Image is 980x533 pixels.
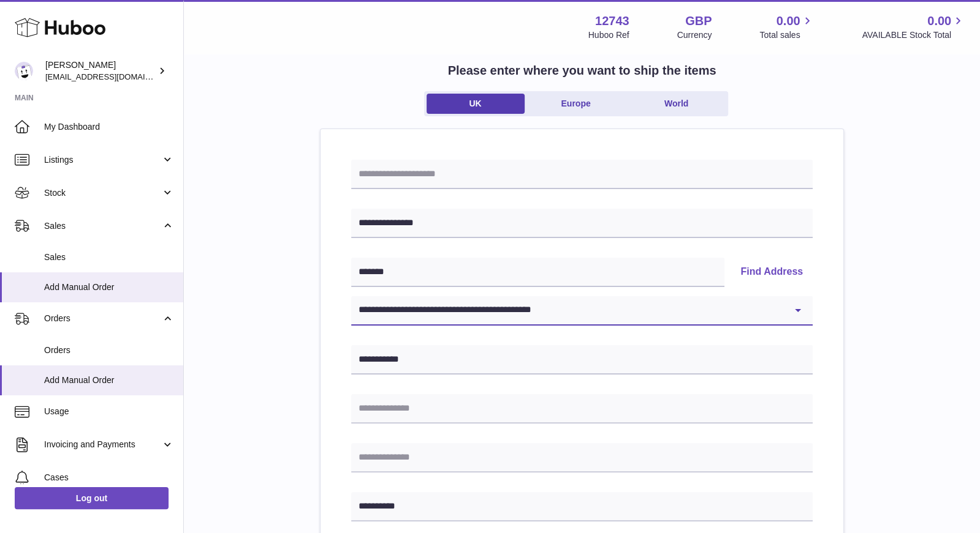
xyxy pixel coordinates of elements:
[15,487,169,509] a: Log out
[731,258,813,287] button: Find Address
[427,94,525,114] a: UK
[927,13,951,29] span: 0.00
[685,13,712,29] strong: GBP
[759,13,814,41] a: 0.00 Total sales
[595,13,629,29] strong: 12743
[44,220,161,232] span: Sales
[527,94,625,114] a: Europe
[44,187,161,199] span: Stock
[44,252,174,263] span: Sales
[44,375,174,386] span: Add Manual Order
[777,13,800,29] span: 0.00
[588,29,629,41] div: Huboo Ref
[862,13,965,41] a: 0.00 AVAILABLE Stock Total
[44,439,161,450] span: Invoicing and Payments
[15,62,33,80] img: al@vital-drinks.co.uk
[44,313,161,324] span: Orders
[44,281,174,293] span: Add Manual Order
[862,29,965,41] span: AVAILABLE Stock Total
[677,29,712,41] div: Currency
[44,121,174,133] span: My Dashboard
[45,72,180,81] span: [EMAIL_ADDRESS][DOMAIN_NAME]
[44,406,174,417] span: Usage
[448,62,716,79] h2: Please enter where you want to ship the items
[45,59,156,83] div: [PERSON_NAME]
[44,345,174,356] span: Orders
[628,94,726,114] a: World
[44,154,161,166] span: Listings
[44,472,174,483] span: Cases
[759,29,814,41] span: Total sales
